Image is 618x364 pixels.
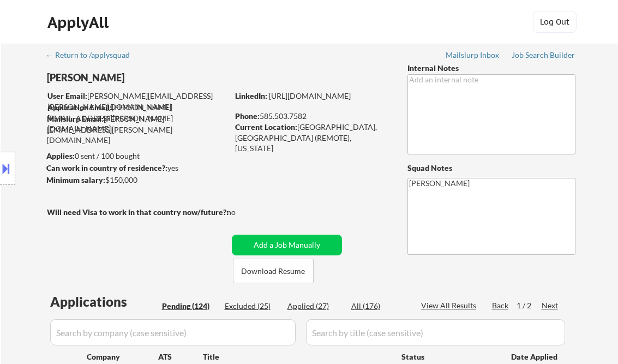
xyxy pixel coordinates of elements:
[232,235,342,255] button: Add a Job Manually
[533,11,577,33] button: Log Out
[517,300,542,311] div: 1 / 2
[235,122,297,132] strong: Current Location:
[87,351,158,362] div: Company
[158,351,203,362] div: ATS
[287,301,342,312] div: Applied (27)
[46,51,140,62] a: ← Return to /applysquad
[235,111,389,122] div: 585.503.7582
[227,207,258,218] div: no
[492,300,509,311] div: Back
[50,295,158,308] div: Applications
[407,63,575,74] div: Internal Notes
[235,122,389,154] div: [GEOGRAPHIC_DATA], [GEOGRAPHIC_DATA] (REMOTE), [US_STATE]
[225,301,279,312] div: Excluded (25)
[511,351,559,362] div: Date Applied
[512,51,575,59] div: Job Search Builder
[269,91,351,100] a: [URL][DOMAIN_NAME]
[446,51,500,62] a: Mailslurp Inbox
[446,51,500,59] div: Mailslurp Inbox
[203,351,391,362] div: Title
[306,319,565,345] input: Search by title (case sensitive)
[162,301,217,312] div: Pending (124)
[50,319,296,345] input: Search by company (case sensitive)
[235,111,260,121] strong: Phone:
[47,13,112,32] div: ApplyAll
[421,300,479,311] div: View All Results
[542,300,559,311] div: Next
[512,51,575,62] a: Job Search Builder
[351,301,406,312] div: All (176)
[235,91,267,100] strong: LinkedIn:
[46,51,140,59] div: ← Return to /applysquad
[233,259,314,283] button: Download Resume
[407,163,575,174] div: Squad Notes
